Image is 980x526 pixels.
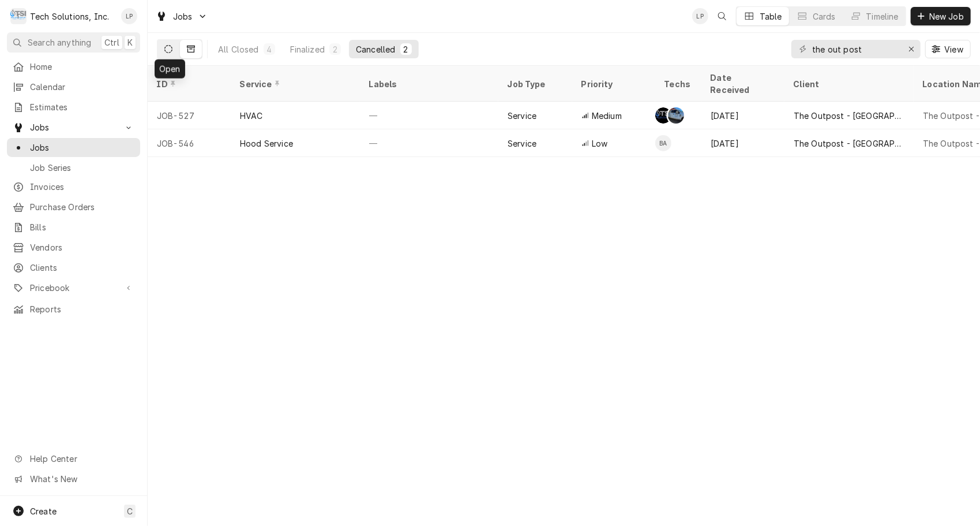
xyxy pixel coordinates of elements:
div: Lisa Paschal's Avatar [121,8,137,24]
div: LP [692,8,708,24]
span: Reports [30,303,134,315]
span: K [127,36,133,49]
div: [DATE] [701,102,784,129]
div: Brian Alexander's Avatar [655,135,671,151]
div: The Outpost - [GEOGRAPHIC_DATA] [794,137,904,150]
span: Estimates [30,101,134,113]
div: All Closed [218,43,259,55]
span: What's New [30,473,133,485]
span: Home [30,61,134,73]
div: 4 [266,43,273,55]
input: Keyword search [812,40,899,58]
span: C [127,505,133,517]
div: JOB-527 [148,102,231,129]
span: Create [30,506,57,516]
button: Search anythingCtrlK [7,32,140,53]
span: Low [592,137,607,150]
a: Estimates [7,98,140,117]
div: Techs [664,78,692,90]
div: Service [240,78,348,90]
a: Invoices [7,177,140,196]
button: Open search [713,7,731,25]
div: The Outpost - [GEOGRAPHIC_DATA] [794,110,904,122]
div: Client [794,78,902,90]
div: Date Received [711,72,773,96]
div: Finalized [290,43,325,55]
span: Pricebook [30,282,117,294]
div: LP [121,8,137,24]
div: Service [508,137,536,150]
span: Calendar [30,81,134,93]
span: Ctrl [104,36,119,49]
div: Timeline [866,10,899,23]
span: New Job [927,10,966,23]
span: Jobs [30,141,134,154]
div: T [10,8,27,24]
div: Joe Paschal's Avatar [668,107,684,124]
div: [DATE] [701,129,784,157]
div: Tech Solutions, Inc.'s Avatar [10,8,27,24]
a: Vendors [7,238,140,257]
div: Austin Fox's Avatar [655,107,671,124]
div: ID [157,78,219,90]
div: Tech Solutions, Inc. [30,10,109,23]
span: Jobs [30,121,117,133]
span: Invoices [30,181,134,193]
div: Lisa Paschal's Avatar [692,8,708,24]
div: Labels [369,78,489,90]
span: Clients [30,262,134,274]
span: Jobs [173,10,193,23]
a: Purchase Orders [7,197,140,217]
div: 2 [403,43,410,55]
div: JP [668,107,684,124]
a: Go to What's New [7,469,140,488]
span: Help Center [30,453,133,465]
div: Hood Service [240,137,293,150]
span: Search anything [28,36,91,49]
div: Service [508,110,536,122]
span: View [942,43,966,55]
a: Bills [7,218,140,237]
div: HVAC [240,110,263,122]
a: Go to Jobs [7,118,140,137]
div: Cards [813,10,836,23]
div: — [360,102,498,129]
div: AF [655,107,671,124]
div: JOB-546 [148,129,231,157]
div: Cancelled [356,43,395,55]
a: Go to Help Center [7,449,140,468]
div: 2 [332,43,339,55]
span: Job Series [30,162,134,174]
div: — [360,129,498,157]
a: Calendar [7,77,140,96]
button: New Job [911,7,971,25]
a: Reports [7,300,140,319]
a: Job Series [7,158,140,177]
button: View [925,40,971,58]
span: Medium [592,110,622,122]
span: Vendors [30,241,134,253]
span: Purchase Orders [30,201,134,213]
button: Erase input [902,40,921,58]
a: Go to Pricebook [7,278,140,297]
div: Priority [581,78,644,90]
span: Bills [30,221,134,233]
div: BA [655,135,671,151]
a: Home [7,57,140,76]
div: Open [155,59,185,79]
div: Table [760,10,782,23]
div: Job Type [508,78,563,90]
a: Clients [7,258,140,277]
a: Go to Jobs [151,7,212,26]
a: Jobs [7,138,140,157]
